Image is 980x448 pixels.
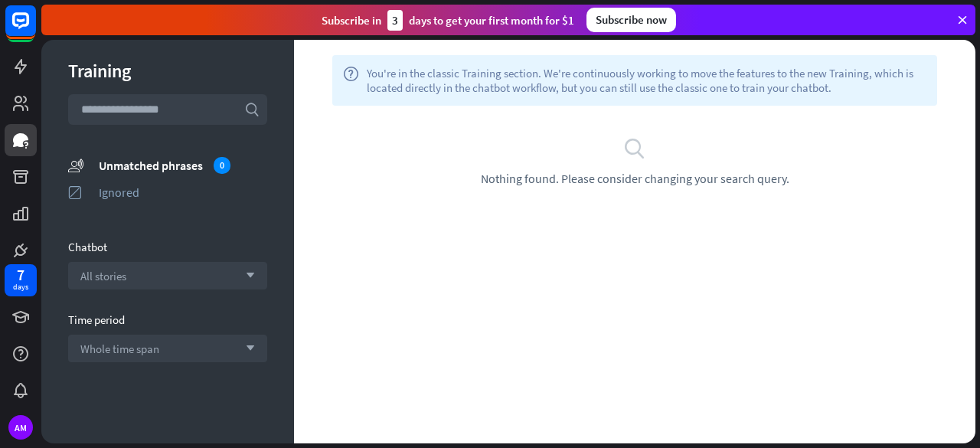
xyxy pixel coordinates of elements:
div: Time period [68,312,267,327]
i: ignored [68,185,83,200]
div: days [13,282,28,293]
span: All stories [80,269,126,283]
i: help [343,66,359,95]
div: AM [8,415,33,440]
span: Nothing found. Please consider changing your search query. [481,171,789,186]
div: 7 [17,268,24,282]
div: 0 [214,157,230,174]
i: arrow_down [238,344,255,353]
span: You're in the classic Training section. We're continuously working to move the features to the ne... [367,66,926,95]
i: arrow_down [238,271,255,280]
i: unmatched_phrases [68,157,83,173]
div: Subscribe now [586,8,676,32]
div: Unmatched phrases [99,157,267,174]
a: 7 days [5,264,37,296]
div: Training [68,59,267,83]
div: 3 [387,10,403,31]
button: Open LiveChat chat widget [12,6,58,52]
div: Ignored [99,185,267,200]
div: Chatbot [68,240,267,254]
i: search [244,102,260,117]
span: Whole time span [80,342,159,356]
i: search [623,136,646,159]
div: Subscribe in days to get your first month for $1 [322,10,574,31]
